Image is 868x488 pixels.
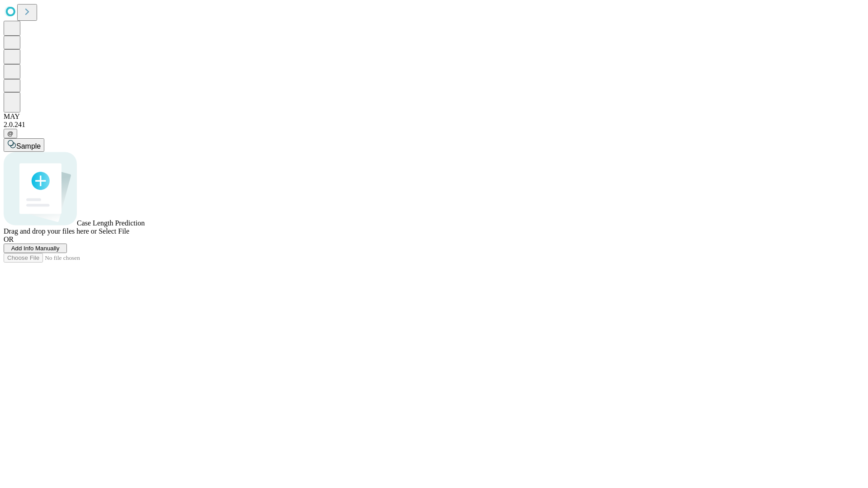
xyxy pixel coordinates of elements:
span: Select File [99,227,129,235]
button: Sample [4,138,44,152]
button: Add Info Manually [4,244,67,253]
span: OR [4,235,14,243]
button: @ [4,129,17,138]
span: Add Info Manually [11,245,60,252]
span: @ [7,130,14,137]
span: Sample [16,142,41,150]
span: Case Length Prediction [77,219,145,227]
div: MAY [4,113,864,121]
span: Drag and drop your files here or [4,227,97,235]
div: 2.0.241 [4,121,864,129]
